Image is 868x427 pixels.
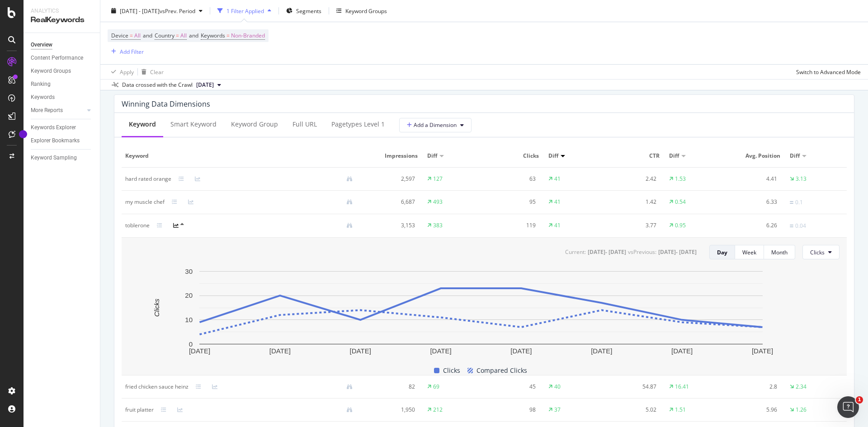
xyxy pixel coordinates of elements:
[31,123,76,132] div: Keywords Explorer
[554,406,561,414] div: 37
[125,175,171,183] div: hard rated orange
[488,383,536,391] div: 45
[488,175,536,183] div: 63
[31,136,80,145] div: Explorer Bookmarks
[150,68,164,75] div: Clear
[292,120,317,129] div: Full URL
[433,221,443,230] div: 383
[196,81,214,89] span: 2025 Aug. 23rd
[433,383,439,391] div: 69
[180,29,187,42] span: All
[231,120,278,129] div: Keyword Group
[407,121,457,129] span: Add a Dimension
[433,175,443,183] div: 127
[588,248,626,256] div: [DATE] - [DATE]
[548,152,558,160] span: Diff
[125,383,189,391] div: fried chicken sauce heinz
[296,7,321,14] span: Segments
[331,120,385,129] div: pagetypes Level 1
[19,130,27,138] div: Tooltip anchor
[153,299,160,317] text: Clicks
[31,93,55,102] div: Keywords
[609,152,660,160] span: CTR
[31,40,52,50] div: Overview
[771,249,788,256] div: Month
[31,106,63,115] div: More Reports
[609,198,656,206] div: 1.42
[790,225,793,227] img: Equal
[669,152,679,160] span: Diff
[170,120,217,129] div: Smart Keyword
[764,245,795,259] button: Month
[730,175,778,183] div: 4.41
[31,66,94,76] a: Keyword Groups
[134,29,141,42] span: All
[717,249,727,256] div: Day
[283,4,325,18] button: Segments
[193,80,225,90] button: [DATE]
[730,152,781,160] span: Avg. Position
[675,175,686,183] div: 1.53
[810,249,825,256] span: Clicks
[31,93,94,102] a: Keywords
[488,198,536,206] div: 95
[31,153,94,163] a: Keyword Sampling
[31,7,93,15] div: Analytics
[796,383,807,391] div: 2.34
[350,347,371,355] text: [DATE]
[31,40,94,50] a: Overview
[108,65,134,79] button: Apply
[609,406,656,414] div: 5.02
[31,66,71,76] div: Keyword Groups
[709,245,735,259] button: Day
[609,383,656,391] div: 54.87
[31,136,94,145] a: Explorer Bookmarks
[609,221,656,230] div: 3.77
[185,267,193,275] text: 30
[367,152,418,160] span: Impressions
[108,46,144,57] button: Add Filter
[367,175,415,183] div: 2,597
[609,175,656,183] div: 2.42
[554,383,561,391] div: 40
[367,221,415,230] div: 3,153
[591,347,612,355] text: [DATE]
[122,81,193,89] div: Data crossed with the Crawl
[189,347,210,355] text: [DATE]
[129,267,833,358] div: A chart.
[122,99,210,108] div: Winning Data Dimensions
[752,347,773,355] text: [DATE]
[333,4,391,18] button: Keyword Groups
[476,365,527,376] span: Compared Clicks
[214,4,275,18] button: 1 Filter Applied
[790,152,800,160] span: Diff
[189,32,198,39] span: and
[129,120,156,129] div: Keyword
[837,396,859,418] iframe: Intercom live chat
[790,201,793,204] img: Equal
[802,245,840,259] button: Clicks
[345,7,387,14] div: Keyword Groups
[796,68,861,75] div: Switch to Advanced Mode
[795,198,803,206] div: 0.1
[31,53,83,63] div: Content Performance
[130,32,133,39] span: =
[31,80,94,89] a: Ranking
[796,175,807,183] div: 3.13
[730,221,778,230] div: 6.26
[796,406,807,414] div: 1.26
[488,152,539,160] span: Clicks
[226,32,230,39] span: =
[427,152,437,160] span: Diff
[108,4,206,18] button: [DATE] - [DATE]vsPrev. Period
[856,396,863,404] span: 1
[189,340,193,348] text: 0
[565,248,586,256] div: Current:
[443,365,460,376] span: Clicks
[675,221,686,230] div: 0.95
[138,65,164,79] button: Clear
[433,406,443,414] div: 212
[201,32,225,39] span: Keywords
[120,47,144,55] div: Add Filter
[31,153,77,163] div: Keyword Sampling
